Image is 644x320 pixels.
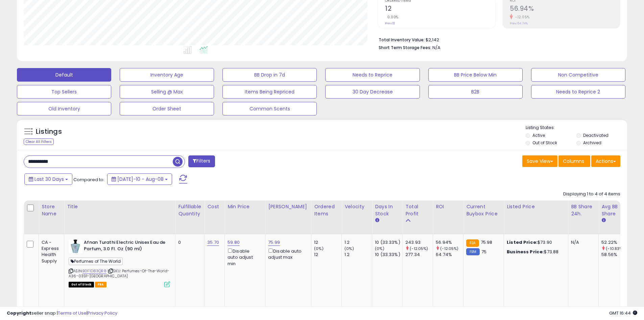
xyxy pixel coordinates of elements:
div: $73.88 [507,249,563,255]
label: Deactivated [583,132,609,138]
div: [PERSON_NAME] [268,203,308,210]
button: Items Being Repriced [222,85,317,99]
button: Filters [188,155,215,167]
div: BB Share 24h. [571,203,596,217]
small: Avg BB Share. [601,217,605,223]
a: B0F1D83QR8 [82,268,106,274]
button: Actions [591,155,620,167]
small: Prev: 64.74% [510,21,528,25]
div: Velocity [344,203,369,210]
div: Ordered Items [314,203,339,217]
span: FBA [95,282,106,287]
button: Last 30 Days [24,173,72,185]
label: Out of Stock [532,140,557,146]
b: Afnan Turathi Electric Unisex Eau de Parfum, 3.0 Fl. Oz (90 ml) [84,239,166,254]
span: Perfumes of The World [69,257,123,265]
a: 59.80 [228,239,240,246]
div: 243.93 [405,239,433,246]
a: Terms of Use [58,310,87,316]
div: 52.22% [601,239,629,246]
div: Disable auto adjust min [228,247,260,267]
button: Common Scents [222,102,317,115]
div: Fulfillable Quantity [178,203,201,217]
button: 30 Day Decrease [325,85,420,99]
div: 277.34 [405,252,433,258]
div: Store Name [42,203,61,217]
div: Current Buybox Price [466,203,501,217]
b: Total Inventory Value: [379,37,425,43]
small: 0.00% [385,15,399,20]
span: 2025-09-8 16:44 GMT [609,310,637,316]
div: 12 [314,252,341,258]
div: N/A [571,239,593,246]
div: 1.2 [344,239,372,246]
small: (0%) [314,246,324,251]
button: Non Competitive [531,68,625,82]
div: 0 [178,239,199,246]
img: 41PDG2Uy+tL._SL40_.jpg [69,239,82,253]
div: Avg BB Share [601,203,626,217]
small: -12.05% [513,15,530,20]
span: Compared to: [73,176,104,183]
button: Needs to Reprice 2 [531,85,625,99]
button: Columns [558,155,590,167]
button: Inventory Age [120,68,214,82]
small: Prev: 12 [385,21,395,25]
span: [DATE]-10 - Aug-08 [117,176,164,183]
button: Top Sellers [17,85,111,99]
div: CA - Express Health Supply [42,239,59,264]
div: Clear All Filters [24,138,54,145]
span: N/A [432,44,440,51]
a: 75.99 [268,239,280,246]
span: 75.98 [481,239,493,246]
div: ROI [436,203,460,210]
div: seller snap | | [7,310,117,317]
small: (0%) [375,246,384,251]
h2: 12 [385,5,495,14]
span: 75 [481,249,486,255]
span: Columns [563,158,584,165]
button: B2B [428,85,523,99]
label: Active [532,132,545,138]
button: Order Sheet [120,102,214,115]
h2: 56.94% [510,5,620,14]
div: 56.94% [436,239,463,246]
h5: Listings [36,127,62,136]
div: Disable auto adjust max [268,247,306,260]
span: All listings that are currently out of stock and unavailable for purchase on Amazon [69,282,94,287]
li: $2,142 [379,35,615,43]
div: 10 (33.33%) [375,239,402,246]
p: Listing States: [526,125,627,131]
div: 64.74% [436,252,463,258]
small: (-10.83%) [606,246,624,251]
span: Last 30 Days [34,176,64,183]
div: Displaying 1 to 4 of 4 items [563,191,620,197]
button: Default [17,68,111,82]
b: Business Price: [507,249,544,255]
b: Listed Price: [507,239,538,246]
a: 35.70 [207,239,219,246]
button: Selling @ Max [120,85,214,99]
button: BB Price Below Min [428,68,523,82]
small: FBM [466,248,479,255]
div: Days In Stock [375,203,400,217]
a: Privacy Policy [88,310,117,316]
div: Total Profit [405,203,430,217]
small: Days In Stock. [375,217,379,223]
strong: Copyright [7,310,31,316]
small: (-12.05%) [440,246,458,251]
button: BB Drop in 7d [222,68,317,82]
div: ASIN: [69,239,170,286]
button: Needs to Reprice [325,68,420,82]
div: Min Price [228,203,262,210]
small: (-12.05%) [410,246,428,251]
b: Short Term Storage Fees: [379,45,431,50]
small: FBA [466,239,479,247]
button: Old Inventory [17,102,111,115]
button: [DATE]-10 - Aug-08 [107,173,172,185]
div: Cost [207,203,222,210]
small: (0%) [344,246,354,251]
div: 1.2 [344,252,372,258]
div: 12 [314,239,341,246]
div: 10 (33.33%) [375,252,402,258]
